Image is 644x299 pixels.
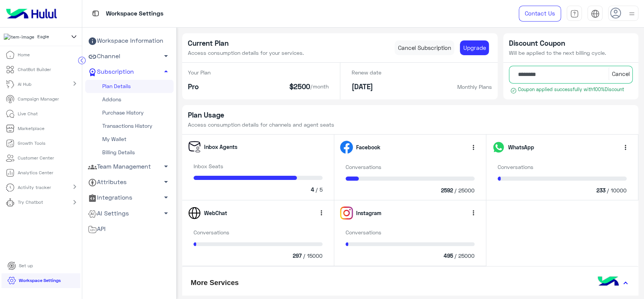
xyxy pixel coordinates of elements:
[567,6,582,22] a: tab
[37,33,49,40] span: Eagle
[85,106,174,119] a: Purchase History
[627,9,636,19] img: profile
[85,206,174,221] a: AI Settings
[188,121,334,128] span: Access consumption details for channels and agent seats
[611,186,627,194] span: 10000
[18,110,38,117] p: Live Chat
[460,40,489,56] a: Upgrade
[509,50,606,56] span: Will be applied to the next billing cycle.
[19,262,33,269] p: Set up
[18,199,43,206] p: Try Chatbot
[607,186,609,194] span: /
[161,177,171,186] span: arrow_drop_down
[18,81,31,88] p: AI Hub
[188,140,201,153] img: inboxseats.svg
[204,143,237,151] span: Inbox Agents
[444,252,453,260] span: 495
[85,49,174,64] a: Channel
[609,67,633,81] button: Cancel
[519,6,561,22] a: Contact Us
[106,9,163,19] p: Workspace Settings
[4,34,34,40] img: 713415422032625
[356,143,380,151] span: Facebook
[18,169,53,176] p: Analytics Center
[508,143,534,151] span: WhatsApp
[70,198,79,207] mat-icon: chevron_right
[85,93,174,106] a: Addons
[18,66,51,73] p: ChatBot Builder
[161,51,171,60] span: arrow_drop_down
[466,140,480,154] button: more_vert
[85,80,174,93] a: Plan Details
[85,190,174,206] a: Integrations
[454,186,457,194] span: /
[466,206,480,220] button: more_vert
[188,50,304,56] span: Access consumption details for your services.
[194,162,323,170] p: Inbox Seats
[618,140,632,154] button: more_vert
[188,206,201,220] img: webchat.svg
[85,33,174,49] a: Workspace Information
[318,209,325,217] span: more_vert
[395,40,454,56] a: Cancel Subscription
[194,228,323,236] p: Conversations
[457,83,492,94] span: Monthly Plans
[570,9,579,18] img: tab
[492,141,505,154] img: whatsapp.svg
[85,175,174,190] a: Attributes
[85,159,174,175] a: Team Management
[91,9,100,18] img: tab
[161,209,171,218] span: arrow_drop_down
[161,67,171,76] span: arrow_drop_up
[441,186,453,194] span: 2592
[188,82,211,91] h5: Pro
[458,186,475,194] span: 25000
[289,82,310,91] h5: $2500
[310,82,329,94] span: /month
[18,155,54,161] p: Customer Center
[2,259,39,273] a: Set up
[182,272,638,296] mat-expansion-panel-header: More Services
[85,133,174,146] a: My Wallet
[18,184,51,191] p: Activity tracker
[510,88,516,94] img: success
[88,224,106,234] span: API
[509,86,633,95] small: Coupon applied successfully with 100% Discount
[470,144,477,151] span: more_vert
[188,111,633,119] h5: Plan Usage
[498,163,627,171] p: Conversations
[85,64,174,80] a: Subscription
[470,209,477,217] span: more_vert
[621,144,629,151] span: more_vert
[70,79,79,88] mat-icon: chevron_right
[85,146,174,159] a: Billing Details
[340,206,353,220] img: instagram.svg
[303,252,306,260] span: /
[161,193,171,202] span: arrow_drop_down
[595,269,621,295] img: hulul-logo.png
[340,141,353,154] img: facebook.svg
[346,163,475,171] p: Conversations
[591,9,599,18] img: tab
[311,186,314,194] span: 4
[18,51,30,58] p: Home
[188,39,304,48] h5: Current Plan
[70,182,79,191] mat-icon: chevron_right
[161,162,171,171] span: arrow_drop_down
[293,252,302,260] span: 297
[18,96,59,102] p: Campaign Manager
[204,209,227,217] span: WebChat
[2,273,67,288] a: Workspace Settings
[320,186,323,194] span: 5
[314,206,328,220] button: more_vert
[315,186,318,194] span: /
[19,277,61,284] p: Workspace Settings
[596,186,605,194] span: 233
[509,39,633,48] h5: Discount Coupon
[85,119,174,133] a: Transactions History
[458,252,475,260] span: 25000
[356,209,381,217] span: Instagram
[454,252,457,260] span: /
[85,221,174,237] a: API
[346,228,475,236] p: Conversations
